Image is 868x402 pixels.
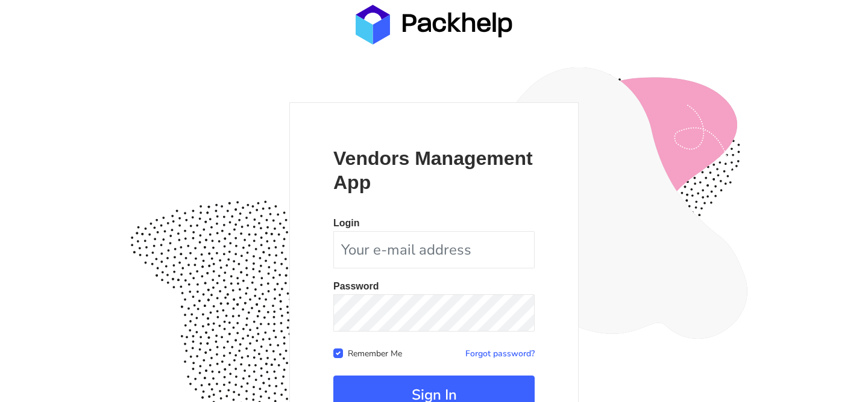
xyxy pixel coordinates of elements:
p: Password [333,282,535,291]
a: Forgot password? [465,348,535,359]
input: Your e-mail address [333,231,535,268]
p: Vendors Management App [333,146,535,194]
label: Remember Me [348,346,402,359]
p: Login [333,218,535,228]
